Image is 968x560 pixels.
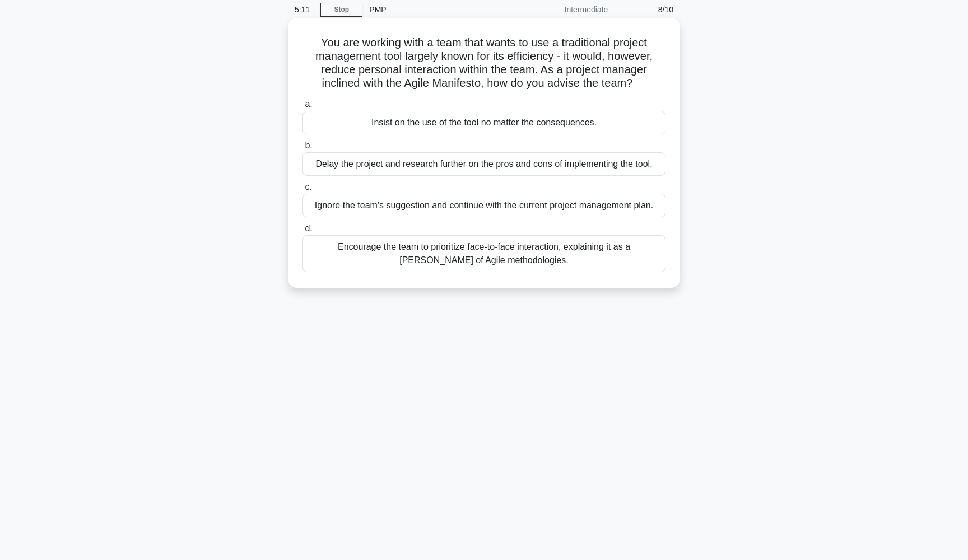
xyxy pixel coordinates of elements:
[305,182,311,192] span: c.
[305,223,312,233] span: d.
[302,111,665,134] div: Insist on the use of the tool no matter the consequences.
[302,152,665,176] div: Delay the project and research further on the pros and cons of implementing the tool.
[302,194,665,217] div: Ignore the team's suggestion and continue with the current project management plan.
[305,99,312,109] span: a.
[320,3,362,17] a: Stop
[301,36,667,91] h5: You are working with a team that wants to use a traditional project management tool largely known...
[305,141,312,150] span: b.
[302,235,665,272] div: Encourage the team to prioritize face-to-face interaction, explaining it as a [PERSON_NAME] of Ag...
